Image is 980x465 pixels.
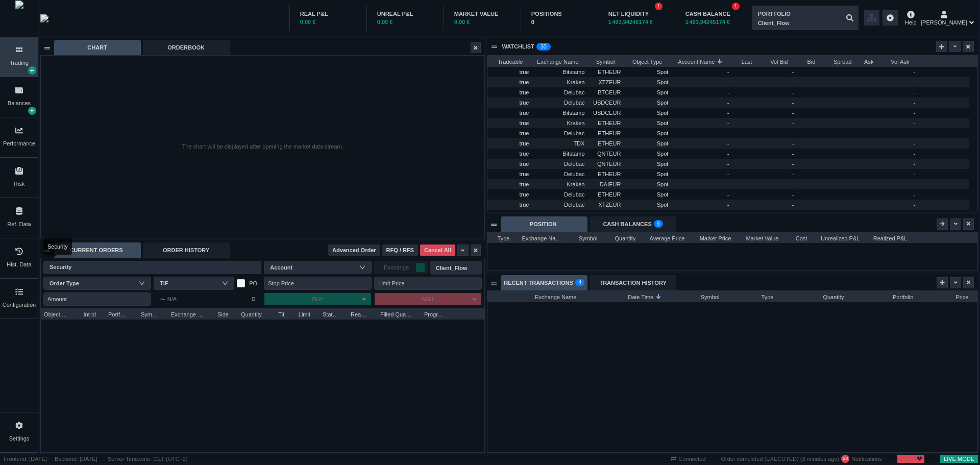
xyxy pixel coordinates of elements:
[727,191,729,198] span: -
[914,161,916,167] span: -
[264,293,357,305] button: BUY
[792,191,794,198] span: -
[567,212,585,218] span: Kraken
[792,161,794,167] span: -
[491,179,529,190] span: true
[792,89,794,95] span: -
[160,278,224,288] div: TIF
[792,69,794,75] span: -
[386,246,414,255] span: RFQ / RFS
[727,171,729,177] span: -
[421,296,435,302] span: SELL
[792,151,794,157] span: -
[491,77,529,88] span: true
[43,292,151,306] input: Amount
[54,40,141,55] div: CHART
[914,79,916,85] span: -
[627,77,668,88] span: Spot
[589,291,653,301] span: Date Time
[609,232,635,242] span: Quantity
[627,179,668,190] span: Spot
[914,69,916,75] span: -
[727,161,729,167] span: -
[491,107,529,119] span: true
[222,280,228,286] i: icon: down
[914,110,916,116] span: -
[359,264,365,271] i: icon: down
[141,308,159,319] span: Symbol
[491,199,529,211] span: true
[727,120,729,126] span: -
[591,179,621,190] span: DAIEUR
[590,216,676,232] div: CASH BALANCES
[792,171,794,177] span: -
[627,199,668,211] span: Spot
[627,128,668,139] span: Spot
[856,291,913,301] span: Portfolio
[914,89,916,95] span: -
[727,212,729,218] span: -
[591,158,621,170] span: QNTEUR
[7,220,31,229] div: Ref. Data
[914,212,916,218] span: -
[491,87,529,99] span: true
[54,242,141,258] div: CURRENT ORDERS
[667,454,709,464] span: Connected
[819,232,860,242] span: Unrealized P&L
[535,56,578,66] span: Exchange Name
[564,130,584,136] span: Delubac
[886,56,909,66] span: Vol Ask
[424,246,451,255] span: Cancel All
[792,79,794,85] span: -
[627,97,668,109] span: Spot
[351,308,368,319] span: Reason
[627,189,668,201] span: Spot
[491,66,529,78] span: true
[914,191,916,198] span: -
[575,232,597,242] span: Symbol
[297,308,310,319] span: Limit
[377,10,433,18] div: UNREAL P&L
[591,87,621,99] span: BTCEUR
[312,296,324,302] span: BUY
[721,456,798,462] span: Order completed (EXECUTED)
[531,18,587,27] div: 0
[7,260,31,269] div: Hist. Data
[648,232,684,242] span: Average Price
[668,291,719,301] span: Symbol
[567,79,585,85] span: Kraken
[627,168,668,180] span: Spot
[627,117,668,129] span: Spot
[171,308,204,319] span: Exchange Name
[727,181,729,187] span: -
[501,275,587,290] div: RECENT TRANSACTIONS
[567,120,585,126] span: Kraken
[792,212,794,218] span: -
[654,220,663,228] sup: 8
[3,301,36,309] div: Configuration
[743,232,778,242] span: Market Value
[727,110,729,116] span: -
[563,69,585,75] span: Bitstamp
[274,308,284,319] span: Tif
[591,199,621,211] span: XTZEUR
[564,161,584,167] span: Delubac
[182,142,344,151] div: The chart will be displayed after opening the market data stream.
[251,293,256,305] span: ¤
[491,158,529,170] span: true
[591,128,621,139] span: ETHEUR
[44,308,69,319] span: Object Type
[491,97,529,109] span: true
[564,100,584,106] span: Delubac
[914,181,916,187] span: -
[241,308,262,319] span: Quantity
[627,107,668,119] span: Spot
[591,138,621,150] span: ETHEUR
[531,10,587,18] div: POSITIONS
[914,120,916,126] span: -
[300,10,356,18] div: REAL P&L
[564,202,584,208] span: Delubac
[921,18,967,27] span: [PERSON_NAME]
[454,10,510,18] div: MARKET VALUE
[608,10,665,18] div: NET LIQUIDITY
